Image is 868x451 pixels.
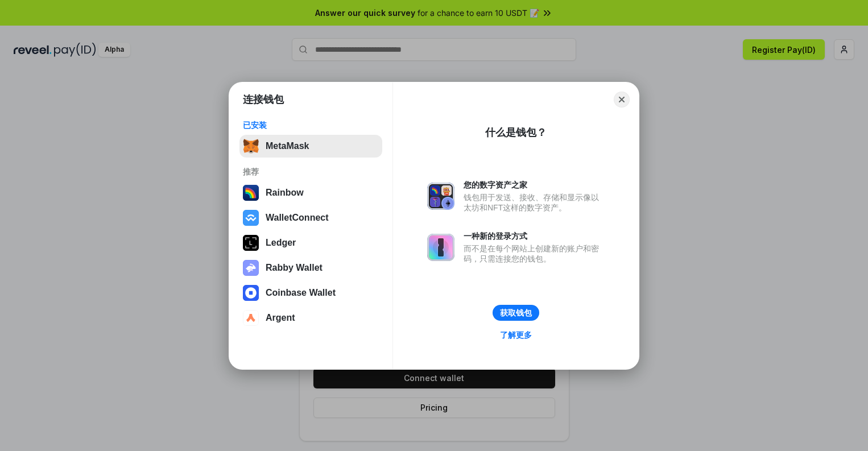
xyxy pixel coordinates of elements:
div: Rainbow [266,188,304,198]
button: Close [614,92,630,107]
img: svg+xml,%3Csvg%20width%3D%2228%22%20height%3D%2228%22%20viewBox%3D%220%200%2028%2028%22%20fill%3D... [243,310,259,326]
button: 获取钱包 [493,305,539,321]
button: Rabby Wallet [239,256,382,279]
img: svg+xml,%3Csvg%20xmlns%3D%22http%3A%2F%2Fwww.w3.org%2F2000%2Fsvg%22%20fill%3D%22none%22%20viewBox... [427,234,454,261]
a: 了解更多 [493,328,539,342]
img: svg+xml,%3Csvg%20xmlns%3D%22http%3A%2F%2Fwww.w3.org%2F2000%2Fsvg%22%20width%3D%2228%22%20height%3... [243,235,259,251]
img: svg+xml,%3Csvg%20fill%3D%22none%22%20height%3D%2233%22%20viewBox%3D%220%200%2035%2033%22%20width%... [243,138,259,154]
button: MetaMask [239,135,382,158]
img: svg+xml,%3Csvg%20width%3D%2228%22%20height%3D%2228%22%20viewBox%3D%220%200%2028%2028%22%20fill%3D... [243,285,259,301]
div: 获取钱包 [500,308,532,318]
div: Rabby Wallet [266,263,323,273]
button: Coinbase Wallet [239,282,382,304]
div: 而不是在每个网站上创建新的账户和密码，只需连接您的钱包。 [464,243,605,264]
button: Rainbow [239,181,382,204]
img: svg+xml,%3Csvg%20xmlns%3D%22http%3A%2F%2Fwww.w3.org%2F2000%2Fsvg%22%20fill%3D%22none%22%20viewBox... [427,183,454,210]
img: svg+xml,%3Csvg%20width%3D%22120%22%20height%3D%22120%22%20viewBox%3D%220%200%20120%20120%22%20fil... [243,185,259,201]
div: 您的数字资产之家 [464,180,605,190]
div: 了解更多 [500,330,532,340]
button: WalletConnect [239,206,382,229]
div: Coinbase Wallet [266,288,336,298]
button: Argent [239,307,382,329]
div: MetaMask [266,141,309,151]
div: 已安装 [243,120,379,130]
div: 钱包用于发送、接收、存储和显示像以太坊和NFT这样的数字资产。 [464,192,605,213]
div: 推荐 [243,167,379,177]
div: Ledger [266,238,296,248]
div: Argent [266,313,295,323]
div: WalletConnect [266,213,329,223]
div: 一种新的登录方式 [464,231,605,241]
button: Ledger [239,231,382,254]
img: svg+xml,%3Csvg%20width%3D%2228%22%20height%3D%2228%22%20viewBox%3D%220%200%2028%2028%22%20fill%3D... [243,210,259,226]
div: 什么是钱包？ [485,126,547,139]
img: svg+xml,%3Csvg%20xmlns%3D%22http%3A%2F%2Fwww.w3.org%2F2000%2Fsvg%22%20fill%3D%22none%22%20viewBox... [243,260,259,276]
h1: 连接钱包 [243,93,284,106]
